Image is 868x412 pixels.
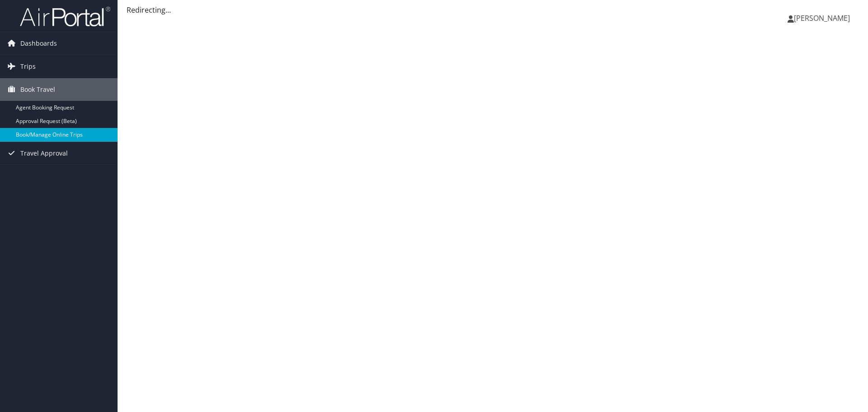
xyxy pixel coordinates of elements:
[20,78,55,101] span: Book Travel
[20,6,110,27] img: airportal-logo.png
[20,55,36,78] span: Trips
[20,32,57,55] span: Dashboards
[794,13,850,23] span: [PERSON_NAME]
[20,142,68,165] span: Travel Approval
[127,5,859,15] div: Redirecting...
[788,5,859,32] a: [PERSON_NAME]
